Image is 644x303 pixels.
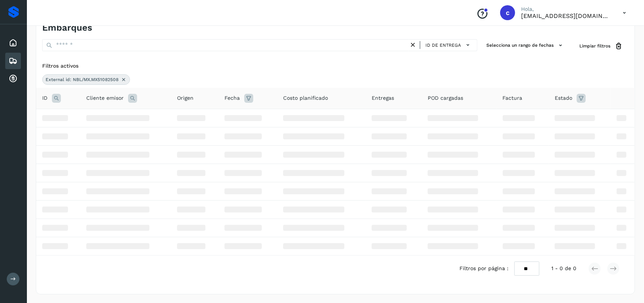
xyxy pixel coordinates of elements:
[428,94,463,102] span: POD cargadas
[551,265,576,272] span: 1 - 0 de 0
[5,53,21,69] div: Embarques
[86,94,124,102] span: Cliente emisor
[372,94,394,102] span: Entregas
[573,39,629,53] button: Limpiar filtros
[42,62,629,70] div: Filtros activos
[177,94,193,102] span: Origen
[459,265,508,272] span: Filtros por página :
[42,22,92,33] h4: Embarques
[483,39,567,52] button: Selecciona un rango de fechas
[521,12,611,19] p: cuentasespeciales8_met@castores.com.mx
[423,40,474,50] button: ID de entrega
[521,6,611,12] p: Hola,
[42,94,47,102] span: ID
[503,94,523,102] span: Factura
[42,74,130,85] div: External id: NBL/MX.MX51082508
[579,43,610,49] span: Limpiar filtros
[46,76,118,83] span: External id: NBL/MX.MX51082508
[425,42,461,49] span: ID de entrega
[5,35,21,51] div: Inicio
[283,94,328,102] span: Costo planificado
[555,94,572,102] span: Estado
[225,94,240,102] span: Fecha
[5,71,21,87] div: Cuentas por cobrar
